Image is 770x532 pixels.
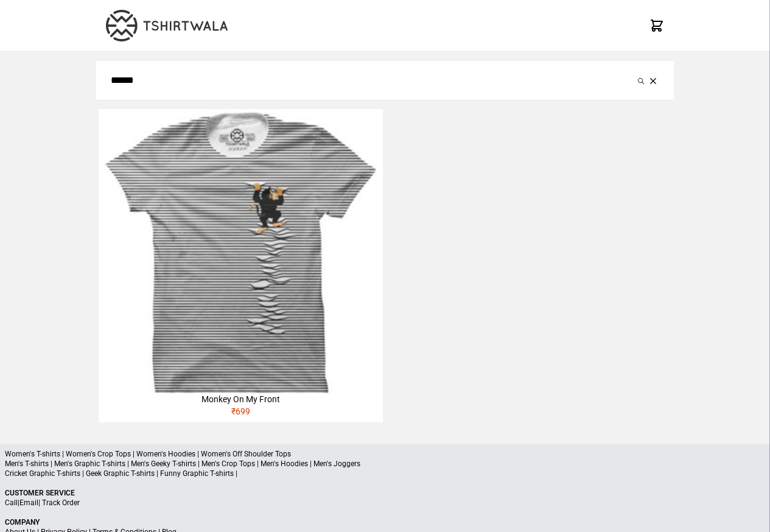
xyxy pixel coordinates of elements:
a: Call [5,498,18,507]
p: Customer Service [5,488,765,498]
div: Monkey On My Front [99,393,382,405]
button: Submit your search query. [635,73,647,88]
img: TW-LOGO-400-104.png [106,10,228,41]
p: Cricket Graphic T-shirts | Geek Graphic T-shirts | Funny Graphic T-shirts | [5,469,765,478]
p: | | [5,498,765,508]
a: Monkey On My Front₹699 [99,109,382,422]
div: ₹ 699 [99,405,382,422]
img: monkey-climbing-320x320.jpg [99,109,382,393]
p: Men's T-shirts | Men's Graphic T-shirts | Men's Geeky T-shirts | Men's Crop Tops | Men's Hoodies ... [5,459,765,469]
a: Track Order [42,498,80,507]
p: Company [5,517,765,527]
a: Email [19,498,38,507]
p: Women's T-shirts | Women's Crop Tops | Women's Hoodies | Women's Off Shoulder Tops [5,449,765,459]
button: Clear the search query. [647,73,659,88]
